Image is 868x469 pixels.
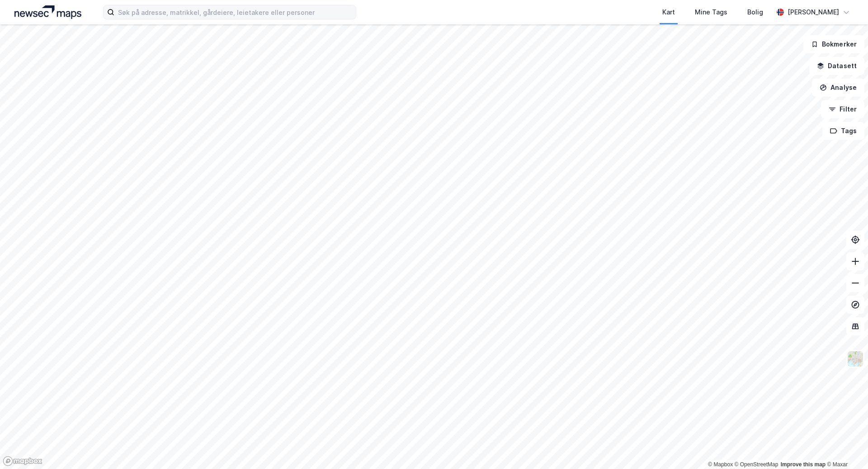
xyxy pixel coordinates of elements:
div: Mine Tags [695,7,727,18]
div: [PERSON_NAME] [788,7,839,18]
div: Bolig [747,7,763,18]
button: Filter [821,100,864,118]
a: Mapbox [708,461,733,468]
a: OpenStreetMap [735,461,778,468]
div: Kart [662,7,675,18]
iframe: Chat Widget [823,426,868,469]
input: Søk på adresse, matrikkel, gårdeiere, leietakere eller personer [114,5,356,19]
img: logo.a4113a55bc3d86da70a041830d287a7e.svg [14,5,81,19]
button: Bokmerker [803,35,864,53]
button: Datasett [809,57,864,75]
button: Analyse [812,79,864,97]
button: Tags [822,122,864,140]
div: Kontrollprogram for chat [823,426,868,469]
img: Z [847,350,864,367]
a: Improve this map [781,461,826,468]
a: Mapbox homepage [3,456,42,466]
